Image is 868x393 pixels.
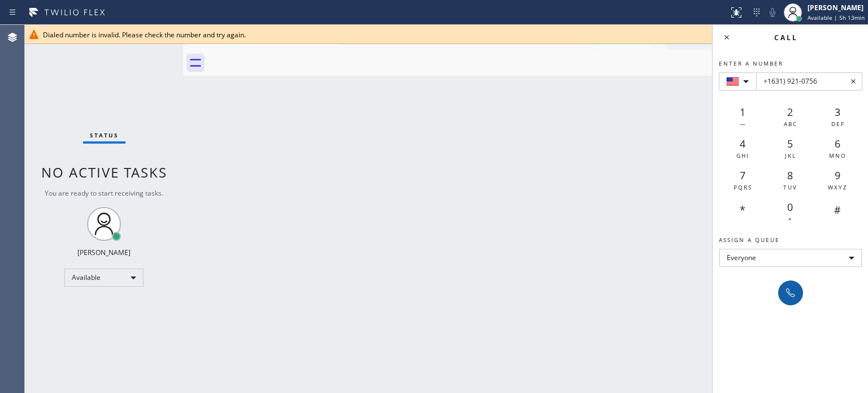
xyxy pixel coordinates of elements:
[77,248,131,257] div: [PERSON_NAME]
[765,5,780,20] button: Mute
[90,131,119,139] span: Status
[831,120,845,128] span: DEF
[734,183,752,191] span: PQRS
[808,3,865,12] div: [PERSON_NAME]
[787,169,793,182] span: 8
[835,169,840,182] span: 9
[787,200,793,214] span: 0
[740,105,745,119] span: 1
[835,105,840,119] span: 3
[719,59,783,67] span: Enter a number
[787,137,793,150] span: 5
[834,203,841,217] span: #
[784,120,797,128] span: ABC
[719,249,862,267] div: Everyone
[740,169,745,182] span: 7
[829,152,847,159] span: MNO
[64,269,144,287] div: Available
[774,33,798,42] span: Call
[740,120,747,128] span: —
[787,105,793,119] span: 2
[719,236,780,244] span: Assign a queue
[788,215,793,223] span: +
[828,183,848,191] span: WXYZ
[785,152,796,159] span: JKL
[43,30,246,40] span: Dialed number is invalid. Please check the number and try again.
[45,188,163,198] span: You are ready to start receiving tasks.
[808,14,865,21] span: Available | 5h 13min
[41,163,167,182] span: No active tasks
[736,152,749,159] span: GHI
[740,137,745,150] span: 4
[783,183,797,191] span: TUV
[835,137,840,150] span: 6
